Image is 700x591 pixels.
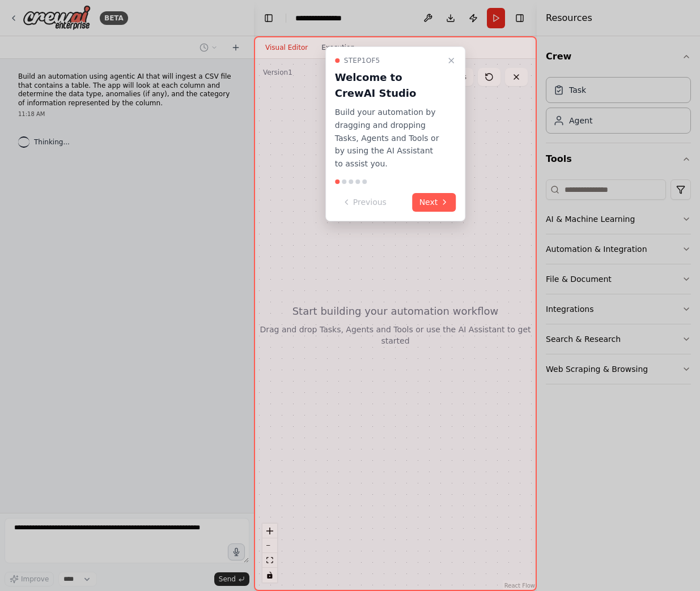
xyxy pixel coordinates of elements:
[335,193,393,212] button: Previous
[413,193,456,212] button: Next
[444,54,458,67] button: Close walkthrough
[344,56,380,65] span: Step 1 of 5
[261,10,277,26] button: Hide left sidebar
[335,70,443,101] h3: Welcome to CrewAI Studio
[335,106,443,170] p: Build your automation by dragging and dropping Tasks, Agents and Tools or by using the AI Assista...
